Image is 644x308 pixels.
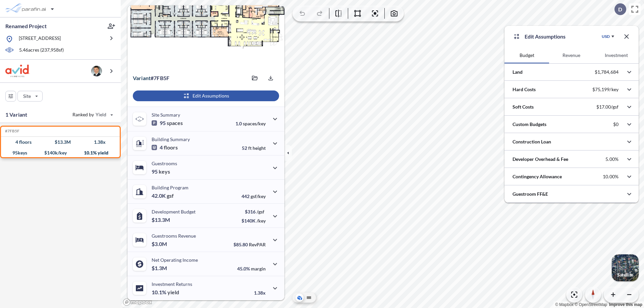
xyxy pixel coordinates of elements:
[167,192,174,199] span: gsf
[152,136,190,142] p: Building Summary
[133,90,279,101] button: Edit Assumptions
[152,257,198,263] p: Net Operating Income
[609,302,642,307] a: Improve this map
[123,298,152,306] a: Mapbox homepage
[253,145,266,151] span: height
[152,168,170,175] p: 95
[296,294,304,302] button: Aerial View
[602,34,610,39] div: USD
[555,302,574,307] a: Mapbox
[513,104,534,110] p: Soft Costs
[617,272,633,278] p: Satellite
[167,120,183,126] span: spaces
[242,145,266,151] p: 52
[152,241,168,247] p: $3.0M
[613,121,619,127] p: $0
[241,209,266,214] p: $316
[19,35,61,43] p: [STREET_ADDRESS]
[17,91,43,102] button: Site
[19,47,64,54] p: 5.46 acres ( 237,958 sf)
[5,65,30,77] img: BrandImage
[243,121,266,126] span: spaces/key
[152,161,177,166] p: Guestrooms
[513,173,562,180] p: Contingency Allowance
[251,193,266,199] span: gsf/key
[235,121,266,126] p: 1.0
[159,168,170,175] span: keys
[612,254,639,281] img: Switcher Image
[152,233,196,239] p: Guestrooms Revenue
[133,75,151,81] span: Variant
[248,145,252,151] span: ft
[241,193,266,199] p: 442
[91,66,102,76] img: user logo
[237,266,266,271] p: 45.0%
[241,218,266,224] p: $140K
[96,111,107,118] span: Yield
[152,217,171,223] p: $13.3M
[4,129,19,133] h5: Click to copy the code
[618,6,622,12] p: D
[592,86,619,93] p: $75,199/key
[152,281,192,287] p: Investment Returns
[594,47,639,63] button: Investment
[504,47,549,63] button: Budget
[5,22,47,30] p: Renamed Project
[67,109,117,120] button: Ranked by Yield
[152,209,196,214] p: Development Budget
[513,86,536,93] p: Hard Costs
[305,294,313,302] button: Site Plan
[5,111,27,119] p: 1 Variant
[254,290,266,296] p: 1.38x
[249,242,266,247] span: RevPAR
[575,302,607,307] a: OpenStreetMap
[152,112,180,118] p: Site Summary
[133,75,169,81] p: # 7fb5f
[152,265,168,271] p: $1.3M
[596,104,619,110] p: $17.00/gsf
[603,174,619,180] p: 10.00%
[152,120,183,126] p: 95
[152,144,178,151] p: 4
[595,69,619,75] p: $1,784,684
[152,192,174,199] p: 42.0K
[525,33,566,41] p: Edit Assumptions
[605,156,619,162] p: 5.00%
[257,218,266,224] span: /key
[152,185,189,190] p: Building Program
[549,47,594,63] button: Revenue
[513,138,551,145] p: Construction Loan
[612,254,639,281] button: Switcher ImageSatellite
[251,266,266,271] span: margin
[152,289,179,296] p: 10.1%
[233,242,266,247] p: $85.80
[513,191,548,197] p: Guestroom FF&E
[513,69,523,75] p: Land
[513,121,546,128] p: Custom Budgets
[513,156,568,163] p: Developer Overhead & Fee
[167,289,179,296] span: yield
[164,144,178,151] span: floors
[23,93,31,100] p: Site
[257,209,264,214] span: /gsf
